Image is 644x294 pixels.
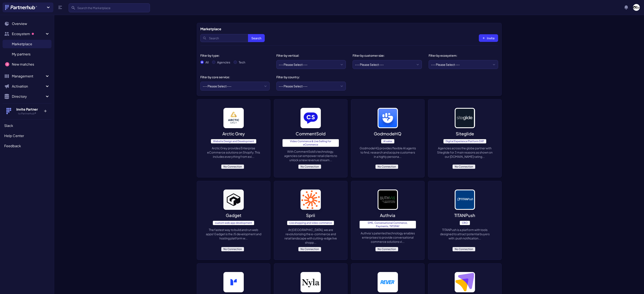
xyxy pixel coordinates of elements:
img: Partnerhub® Logo [5,5,37,10]
span: No Connection [221,247,244,251]
button: Activation [3,82,51,91]
span: New matches [12,62,34,67]
span: Video Commerce & Live Selling for eCommerce [283,139,339,147]
span: No Connection [221,165,244,169]
div: Filter by ecosystem: [429,53,495,58]
label: All [205,60,209,64]
a: New matches [3,60,51,69]
span: No Connection [298,165,321,169]
span: No Connection [375,165,398,169]
span: Slack [4,123,13,128]
p: Sprii [306,212,315,218]
a: image_alt AuthviaSMS, Conversational Commerce, Payments, TXT2PAYAuthvia’s patented technology ena... [351,181,425,260]
h5: to Partnerhub® [13,112,41,115]
img: image_alt [301,108,321,128]
p: + [41,107,50,114]
p: Arctic Grey [222,131,245,137]
span: No Connection [453,165,475,169]
span: No Connection [453,247,475,251]
p: Agencies across the globe partner with Siteglide for 3 main reasons as shown on our [DOMAIN_NAME]... [437,146,493,159]
span: No Connection [375,247,398,251]
span: Help Center [4,133,24,138]
img: image_alt [378,272,398,292]
img: image_alt [378,108,398,128]
img: image_alt [455,108,475,128]
p: GodmodeHQ provides flexible AI agents to find, research and acquire customers in a highly persona... [360,146,416,159]
div: Filter by customer size: [353,53,419,58]
span: Ecosystem [12,31,45,36]
p: Authvia’s patented technology enables enterprises to provide conversational commerce solutions vi... [360,231,416,244]
a: Feedback [3,142,51,150]
label: Tech [239,60,245,64]
span: Overview [12,21,27,26]
p: Arctic Grey provides Enterprise eCommerce solutions on Shopify. This includes everything from exi... [205,146,262,159]
span: Live shopping and video commerce [287,221,334,225]
img: image_alt [455,190,475,210]
button: Search [248,34,265,42]
span: 6 [5,62,9,66]
a: image_alt TITANPushCROTITANPush is a platform with tools designed to attract potential buyers wit... [428,181,502,260]
a: image_alt GodmodeHQAI salesGodmodeHQ provides flexible AI agents to find, research and acquire cu... [351,99,425,177]
a: Marketplace [3,40,51,48]
p: Siteglide [456,131,474,137]
img: image_alt [223,108,244,128]
input: Search the Marketplace [69,3,150,12]
img: user photo [633,4,640,11]
a: image_alt CommentSoldVideo Commerce & Live Selling for eCommerceWith CommentSold's technology, ag... [274,99,348,177]
span: Activation [12,84,45,89]
button: Invite Partner to Partnerhub® + [3,103,51,119]
div: Filter by vertical: [276,53,342,58]
button: Ecosystem [3,30,51,38]
a: Slack [3,121,51,130]
p: GodmodeHQ [374,131,402,137]
img: image_alt [301,272,321,292]
h5: Marketplace [200,26,221,32]
img: image_alt [455,272,475,292]
div: Filter by type: [200,53,266,58]
a: image_alt SpriiLive shopping and video commerceAt [GEOGRAPHIC_DATA], we are revolutionizing the e... [274,181,348,260]
img: image_alt [378,190,398,210]
img: image_alt [223,190,244,210]
span: Feedback [4,143,21,148]
a: Help Center [3,132,51,140]
span: SMS, Conversational Commerce, Payments, TXT2PAY [360,221,416,228]
span: My partners [12,52,30,57]
a: Overview [3,19,51,28]
p: CommentSold [296,131,325,137]
span: Management [12,74,45,79]
span: Digital Experience Platform DXP [443,139,486,143]
button: Management [3,72,51,80]
span: Marketplace [12,41,32,47]
span: custom web app development [213,221,254,225]
span: Website Design and Development [211,139,256,143]
p: The fastest way to build and run web apps! Gadget is the JS development and hosting platform w... [205,228,262,240]
label: Agencies [217,60,230,64]
span: Directory [12,94,45,99]
p: Authvia [380,212,395,218]
span: No Connection [298,247,321,251]
p: With CommentSold's technology, agencies can empower retail clients to unlock a new revenue stream... [283,149,339,162]
a: image_alt Gadgetcustom web app developmentThe fastest way to build and run web apps! Gadget is th... [197,181,270,260]
button: Directory [3,92,51,101]
div: Filter by country: [276,75,342,79]
p: At [GEOGRAPHIC_DATA], we are revolutionizing the e-commerce and retail landscape with cutting-edg... [283,228,339,245]
input: Search [200,34,265,42]
span: CRO [460,221,470,225]
button: Invite [479,34,498,42]
p: TITANPush [454,212,475,218]
img: image_alt [223,272,244,292]
a: image_alt SiteglideDigital Experience Platform DXPAgencies across the globe partner with Siteglid... [428,99,502,177]
img: image_alt [301,190,321,210]
p: Gadget [226,212,241,218]
a: image_alt Arctic GreyWebsite Design and DevelopmentArctic Grey provides Enterprise eCommerce solu... [197,99,270,177]
p: TITANPush is a platform with tools designed to attract potential buyers with: push notification... [437,228,493,240]
div: Filter by core service: [200,75,266,79]
a: My partners [3,50,51,58]
h4: Invite Partner [13,107,41,112]
span: AI sales [381,139,394,143]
